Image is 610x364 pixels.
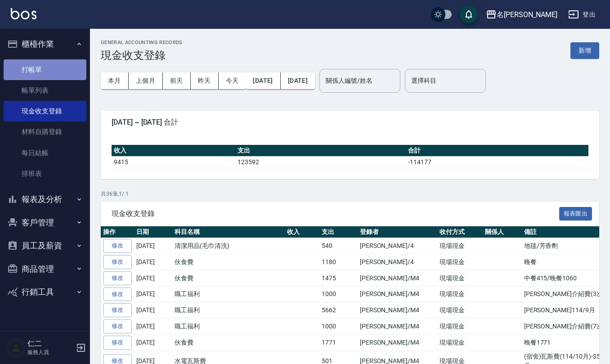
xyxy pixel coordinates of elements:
span: 現金收支登錄 [112,209,559,218]
th: 操作 [101,226,134,238]
td: 9415 [112,156,235,168]
img: Logo [11,8,36,19]
h2: GENERAL ACCOUNTING RECORDS [101,40,183,45]
th: 收入 [112,145,235,157]
h5: 仁二 [27,339,73,348]
a: 修改 [103,303,132,317]
button: 今天 [219,72,246,89]
td: 1000 [319,286,358,302]
td: [DATE] [134,302,172,319]
a: 報表匯出 [559,209,592,217]
a: 修改 [103,319,132,333]
td: 伙食費 [172,270,285,286]
button: 櫃檯作業 [4,32,86,56]
td: 1000 [319,319,358,335]
td: 現場現金 [437,270,483,286]
td: 5662 [319,302,358,319]
button: 客戶管理 [4,211,86,234]
button: 登出 [565,6,599,23]
td: 現場現金 [437,319,483,335]
button: 員工及薪資 [4,234,86,257]
td: [PERSON_NAME]/4 [358,254,437,270]
button: save [460,5,478,23]
td: 540 [319,238,358,254]
td: 清潔用品(毛巾清洗) [172,238,285,254]
td: [DATE] [134,319,172,335]
td: 現場現金 [437,254,483,270]
button: 前天 [163,72,191,89]
a: 修改 [103,336,132,350]
td: [PERSON_NAME]/M4 [358,319,437,335]
td: -114177 [406,156,588,168]
td: 現場現金 [437,286,483,302]
th: 支出 [235,145,406,157]
td: [PERSON_NAME]/M4 [358,270,437,286]
td: 現場現金 [437,238,483,254]
a: 材料自購登錄 [4,121,86,142]
td: 職工福利 [172,319,285,335]
p: 服務人員 [27,348,73,356]
a: 帳單列表 [4,80,86,101]
a: 修改 [103,271,132,285]
button: 名[PERSON_NAME] [482,5,561,24]
button: 行銷工具 [4,280,86,304]
th: 收入 [285,226,319,238]
td: [DATE] [134,270,172,286]
td: [DATE] [134,238,172,254]
img: Person [7,339,25,357]
button: [DATE] [246,72,280,89]
td: [PERSON_NAME]/M4 [358,302,437,319]
button: 昨天 [191,72,219,89]
td: 伙食費 [172,334,285,351]
td: [PERSON_NAME]/M4 [358,334,437,351]
h3: 現金收支登錄 [101,49,183,62]
td: 123592 [235,156,406,168]
button: 新增 [570,42,599,59]
a: 每日結帳 [4,143,86,163]
button: 上個月 [129,72,163,89]
button: [DATE] [281,72,315,89]
a: 修改 [103,288,132,301]
span: [DATE] ~ [DATE] 合計 [112,118,588,127]
button: 商品管理 [4,257,86,281]
td: 1475 [319,270,358,286]
th: 關係人 [483,226,522,238]
td: 1180 [319,254,358,270]
td: 現場現金 [437,334,483,351]
th: 日期 [134,226,172,238]
a: 新增 [570,46,599,54]
td: [PERSON_NAME]/M4 [358,286,437,302]
p: 共 36 筆, 1 / 1 [101,190,599,198]
th: 登錄者 [358,226,437,238]
td: [DATE] [134,334,172,351]
td: [DATE] [134,254,172,270]
th: 科目名稱 [172,226,285,238]
div: 名[PERSON_NAME] [497,9,557,20]
th: 合計 [406,145,588,157]
th: 支出 [319,226,358,238]
th: 收付方式 [437,226,483,238]
a: 現金收支登錄 [4,101,86,121]
a: 打帳單 [4,59,86,80]
td: [DATE] [134,286,172,302]
a: 修改 [103,239,132,253]
td: 職工福利 [172,286,285,302]
button: 本月 [101,72,129,89]
a: 排班表 [4,163,86,184]
button: 報表匯出 [559,207,592,221]
td: 現場現金 [437,302,483,319]
a: 修改 [103,255,132,269]
td: 伙食費 [172,254,285,270]
td: 職工福利 [172,302,285,319]
button: 報表及分析 [4,188,86,211]
td: [PERSON_NAME]/4 [358,238,437,254]
td: 1771 [319,334,358,351]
